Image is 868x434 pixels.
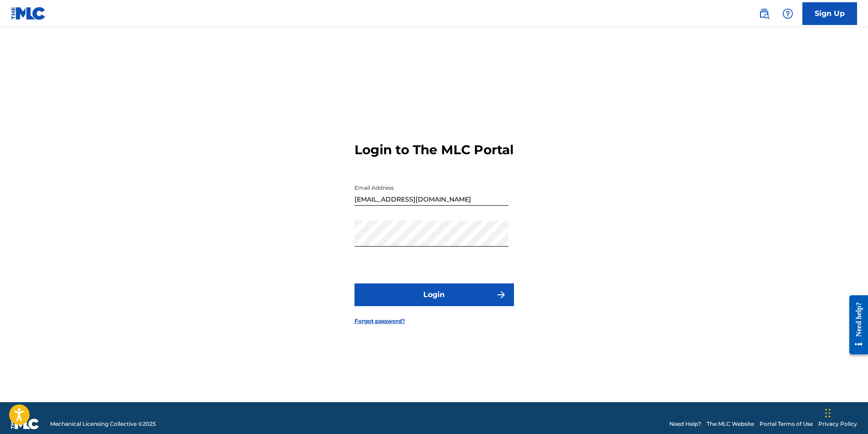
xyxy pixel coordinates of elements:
h3: Login to The MLC Portal [354,142,514,158]
button: Login [354,283,514,306]
img: logo [11,419,39,429]
img: f7272a7cc735f4ea7f67.svg [496,289,507,300]
iframe: Chat Widget [822,390,868,434]
a: Need Help? [669,420,701,428]
a: Forgot password? [354,317,405,325]
div: Drag [825,399,831,427]
img: search [759,8,770,19]
img: MLC Logo [11,7,46,20]
iframe: Resource Center [842,288,868,362]
a: Portal Terms of Use [760,420,813,428]
a: The MLC Website [707,420,754,428]
div: Help [779,5,797,23]
a: Privacy Policy [818,420,857,428]
a: Sign Up [802,2,857,25]
img: help [782,8,793,19]
a: Public Search [755,5,773,23]
span: Mechanical Licensing Collective © 2025 [50,420,156,428]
